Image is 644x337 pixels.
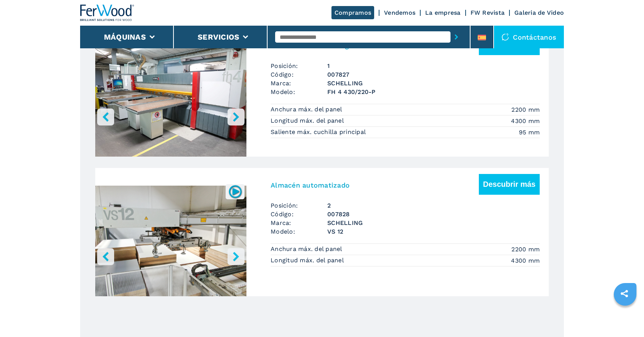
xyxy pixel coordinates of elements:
[228,248,245,265] button: right-button
[198,32,239,42] button: Servicios
[95,168,549,296] a: left-buttonright-buttonGo to Slide 1Go to Slide 2Go to Slide 3Go to Slide 4Go to Slide 5Go to Sli...
[271,201,327,210] span: Posición:
[271,256,346,265] p: Longitud máx. del panel
[271,117,346,125] p: Longitud máx. del panel
[450,28,462,46] button: submit-button
[384,9,415,16] a: Vendemos
[327,210,540,219] h3: 007828
[271,79,327,88] span: Marca:
[494,26,564,48] div: Contáctanos
[327,219,540,227] h3: SCHELLING
[327,227,540,236] h3: VS 12
[228,108,245,125] button: right-button
[95,172,246,313] img: 87991c8a4036cb4155458a435003d419
[511,245,540,254] em: 2200 mm
[471,9,505,16] a: FW Revista
[519,128,540,137] em: 95 mm
[228,184,243,199] img: 007828
[511,105,540,114] em: 2200 mm
[327,70,540,79] h3: 007827
[95,32,246,215] div: Go to Slide 1
[502,33,509,41] img: Contáctanos
[615,284,634,303] a: sharethis
[511,256,540,265] em: 4300 mm
[97,248,114,265] button: left-button
[95,28,549,157] a: left-buttonright-buttonGo to Slide 1Go to Slide 2Go to Slide 3Go to Slide 4Go to Slide 5Go to Sli...
[514,9,564,16] a: Galeria de Video
[271,245,344,253] p: Anchura máx. del panel
[271,210,327,219] span: Código:
[104,32,146,42] button: Máquinas
[612,303,638,331] iframe: Chat
[80,5,135,21] img: Ferwood
[271,227,327,236] span: Modelo:
[271,70,327,79] span: Código:
[271,105,344,114] p: Anchura máx. del panel
[425,9,461,16] a: La empresa
[97,108,114,125] button: left-button
[331,6,374,19] a: Compramos
[271,88,327,96] span: Modelo:
[327,79,540,88] h3: SCHELLING
[327,62,540,70] span: 1
[271,219,327,227] span: Marca:
[327,88,540,96] h3: FH 4 430/220-P
[511,117,540,125] em: 4300 mm
[327,201,540,210] span: 2
[95,32,246,174] img: 94cfd18bdbd5c0c5f8d150ba5161246a
[271,62,327,70] span: Posición:
[271,181,350,189] h3: Almacén automatizado
[271,128,368,136] p: Saliente máx. cuchilla principal
[479,174,540,195] button: Descubrir más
